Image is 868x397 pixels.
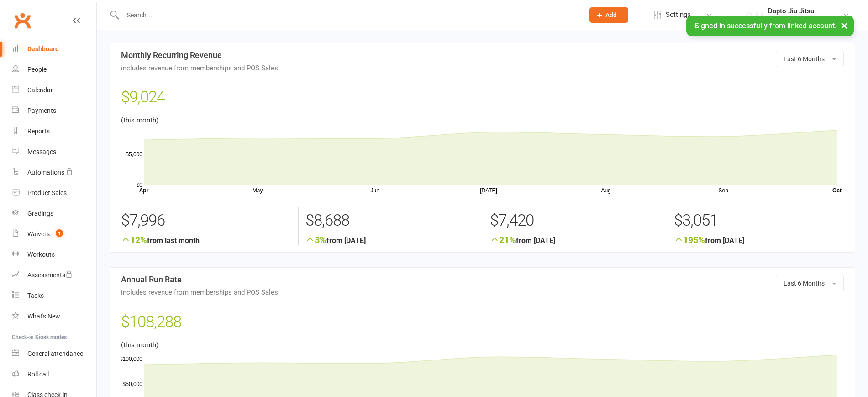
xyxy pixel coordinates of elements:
span: Last 6 Months [784,55,825,63]
span: 195% [674,234,705,245]
button: Add [589,7,628,23]
img: thumb_image1723000370.png [745,6,763,24]
div: Automations [27,169,64,176]
div: Messages [27,148,56,155]
div: $7,996 [121,207,291,234]
div: Calendar [27,86,53,94]
input: Search... [120,9,578,21]
strong: from [DATE] [305,234,475,245]
a: Gradings [12,203,96,224]
div: Payments [27,107,56,114]
a: Messages [12,142,96,162]
h3: Monthly Recurring Revenue [121,51,844,72]
strong: from [DATE] [490,234,660,245]
a: Roll call [12,364,96,385]
div: $108,288 [121,309,844,339]
span: Add [605,11,617,19]
main: (this month) [121,85,844,194]
div: Gradings [27,210,53,217]
div: Assessments [27,271,73,279]
span: 3% [305,234,326,245]
div: Dashboard [27,45,59,53]
button: Last 6 Months [776,275,844,291]
a: Clubworx [11,9,34,32]
div: Workouts [27,251,55,258]
button: × [836,16,852,35]
span: Settings [666,5,691,25]
span: includes revenue from memberships and POS Sales [121,289,844,296]
a: Assessments [12,265,96,286]
a: Waivers 1 [12,224,96,244]
span: 12% [121,234,147,245]
span: Signed in successfully from linked account. [694,21,836,30]
span: 1 [56,229,63,237]
div: Product Sales [27,189,67,196]
span: 21% [490,234,516,245]
div: $3,051 [674,207,844,234]
div: $8,688 [305,207,475,234]
a: General attendance kiosk mode [12,344,96,364]
div: $7,420 [490,207,660,234]
div: Tasks [27,292,44,299]
div: $9,024 [121,85,844,115]
span: Last 6 Months [784,280,825,287]
strong: from last month [121,234,291,245]
span: includes revenue from memberships and POS Sales [121,64,844,72]
div: What's New [27,312,60,320]
h3: Annual Run Rate [121,275,844,296]
a: Workouts [12,244,96,265]
div: People [27,66,47,73]
a: Reports [12,121,96,142]
a: Payments [12,101,96,121]
div: Waivers [27,230,50,238]
div: Reports [27,127,50,135]
div: Roll call [27,371,49,378]
div: General attendance [27,350,83,357]
a: Calendar [12,80,96,101]
div: DAPTO JIU JITSU [768,15,818,23]
a: People [12,59,96,80]
a: Tasks [12,286,96,306]
a: Product Sales [12,183,96,203]
div: Dapto Jiu Jitsu [768,7,818,15]
a: Dashboard [12,39,96,59]
button: Last 6 Months [776,51,844,67]
a: What's New [12,306,96,327]
a: Automations [12,162,96,183]
strong: from [DATE] [674,234,844,245]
